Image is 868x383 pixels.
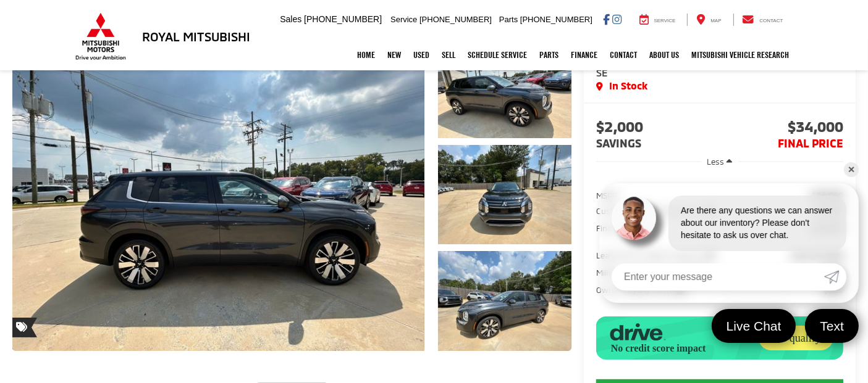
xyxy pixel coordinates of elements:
[596,189,620,202] span: MSRP:
[596,205,720,217] button: Customer Rebate (Option 1)
[499,15,518,24] span: Parts
[824,263,846,290] a: Submit
[596,67,608,78] span: SE
[654,18,676,23] span: Service
[438,38,571,138] a: Expand Photo 1
[644,39,686,70] a: About Us
[419,15,492,24] span: [PHONE_NUMBER]
[603,14,610,24] a: Facebook: Click to visit our Facebook page
[604,39,644,70] a: Contact
[596,284,688,296] span: Owner Loyalty Cash
[534,39,565,70] a: Parts: Opens in a new tab
[668,196,846,251] div: Are there any questions we can answer about our inventory? Please don't hesitate to ask us over c...
[436,39,462,70] a: Sell
[759,18,783,23] span: Contact
[612,14,622,24] a: Instagram: Click to visit our Instagram page
[596,205,718,217] span: Customer Rebate (Option 1)
[438,145,571,245] a: Expand Photo 2
[596,266,709,279] button: Military Customer Rebate
[707,157,724,167] span: Less
[280,14,301,24] span: Sales
[382,39,408,70] a: New
[8,37,429,352] img: 2025 Mitsubishi Outlander SE
[733,14,793,26] a: Contact
[12,318,37,337] span: Special
[596,119,720,138] span: $2,000
[437,37,573,139] img: 2025 Mitsubishi Outlander SE
[805,309,859,343] a: Text
[352,39,382,70] a: Home
[687,14,730,26] a: Map
[596,266,707,279] span: Military Customer Rebate
[596,249,717,262] span: Lease-End Loyalty Program
[710,18,721,23] span: Map
[390,15,417,24] span: Service
[437,250,573,352] img: 2025 Mitsubishi Outlander SE
[712,309,796,343] a: Live Chat
[437,144,573,245] img: 2025 Mitsubishi Outlander SE
[596,284,689,296] button: Owner Loyalty Cash
[609,79,647,93] span: In Stock
[720,318,788,334] span: Live Chat
[304,14,382,24] span: [PHONE_NUMBER]
[520,15,592,24] span: [PHONE_NUMBER]
[438,251,571,351] a: Expand Photo 3
[778,136,843,150] span: FINAL PRICE
[596,136,641,150] span: SAVINGS
[701,150,739,173] button: Less
[720,119,843,138] span: $34,000
[12,38,424,351] a: Expand Photo 0
[462,39,534,70] a: Schedule Service: Opens in a new tab
[686,39,796,70] a: Mitsubishi Vehicle Research
[565,39,604,70] a: Finance
[596,222,634,234] span: Final Price
[142,30,250,43] h3: Royal Mitsubishi
[612,263,824,290] input: Enter your message
[630,14,685,26] a: Service
[73,12,129,60] img: Mitsubishi
[814,318,850,334] span: Text
[612,196,656,240] img: Agent profile photo
[408,39,436,70] a: Used
[596,249,719,262] button: Lease-End Loyalty Program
